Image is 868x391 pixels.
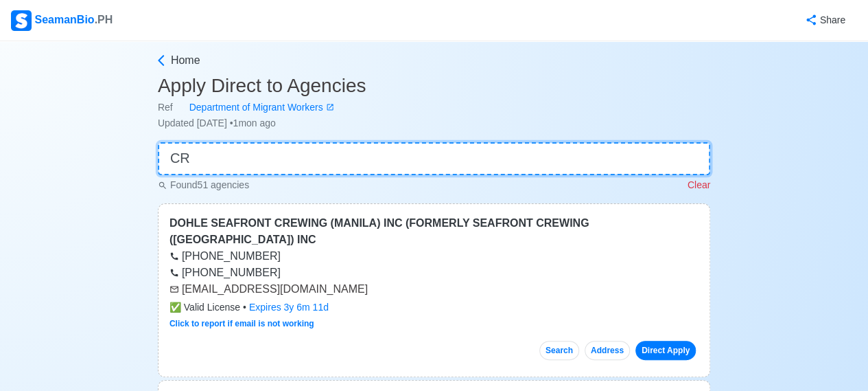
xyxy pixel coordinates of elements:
[173,100,334,115] a: Department of Migrant Workers
[158,100,710,115] div: Ref
[95,14,113,25] span: .PH
[154,52,710,69] a: Home
[169,215,699,248] div: DOHLE SEAFRONT CREWING (MANILA) INC (FORMERLY SEAFRONT CREWING ([GEOGRAPHIC_DATA]) INC
[539,341,579,360] button: Search
[158,74,710,98] h3: Apply Direct to Agencies
[791,7,857,34] button: Share
[688,178,710,192] p: Clear
[635,341,696,360] a: Direct Apply
[585,341,630,360] button: Address
[169,267,281,278] a: [PHONE_NUMBER]
[158,178,249,192] p: Found 51 agencies
[169,319,314,328] a: Click to report if email is not working
[169,300,699,315] div: •
[158,118,276,129] span: Updated [DATE] • 1mon ago
[169,300,240,315] span: Valid License
[11,10,113,31] div: SeamanBio
[171,52,200,69] span: Home
[173,100,326,115] div: Department of Migrant Workers
[11,10,32,31] img: Logo
[158,142,710,175] input: 👉 Quick Search
[169,302,181,313] span: check
[169,250,281,262] a: [PHONE_NUMBER]
[169,281,699,298] div: [EMAIL_ADDRESS][DOMAIN_NAME]
[249,300,329,315] div: Expires 3y 6m 11d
